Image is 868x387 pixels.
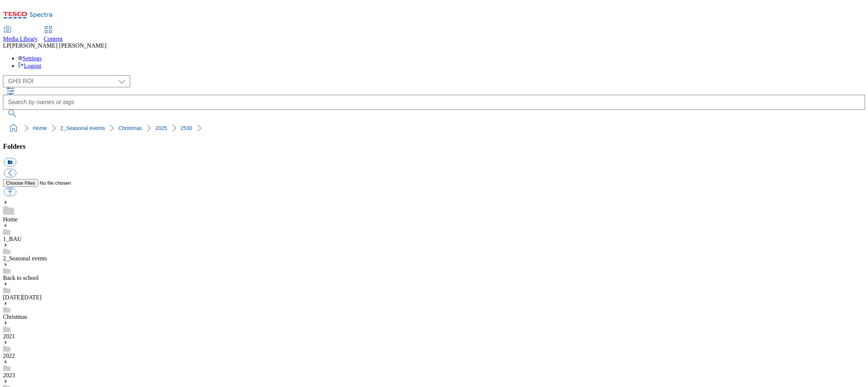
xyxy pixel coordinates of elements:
[3,294,42,300] a: [DATE][DATE]
[3,333,15,339] a: 2021
[3,142,865,151] h3: Folders
[3,36,38,42] span: Media Library
[60,125,105,131] a: 2_Seasonal events
[3,236,22,242] a: 1_BAU
[3,255,47,261] a: 2_Seasonal events
[44,27,63,42] a: Content
[3,275,39,281] a: Back to school
[3,314,27,320] a: Christmas
[18,55,42,61] a: Settings
[181,125,192,131] a: 2530
[118,125,142,131] a: Christmas
[18,63,41,69] a: Logout
[3,353,15,359] a: 2022
[10,42,107,49] span: [PERSON_NAME] [PERSON_NAME]
[3,42,10,49] span: LP
[3,216,18,223] a: Home
[3,27,38,42] a: Media Library
[3,95,865,110] input: Search by names or tags
[33,125,47,131] a: Home
[155,125,167,131] a: 2025
[3,372,15,378] a: 2023
[44,36,63,42] span: Content
[7,122,19,134] a: home
[3,121,865,135] nav: breadcrumb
